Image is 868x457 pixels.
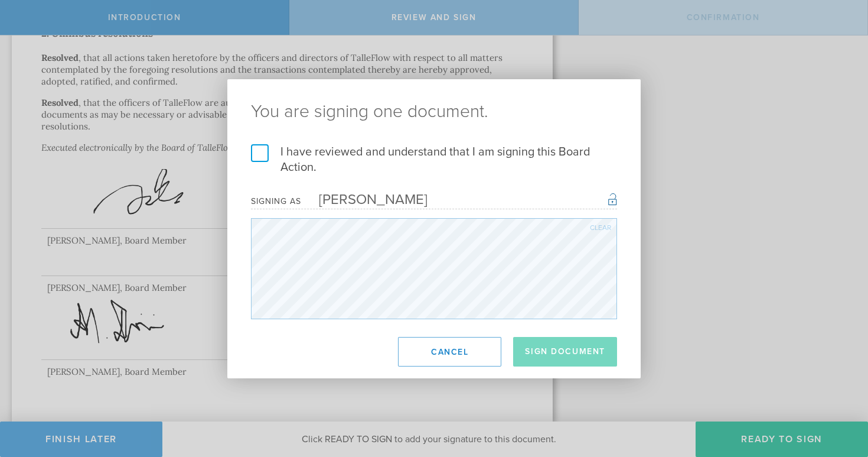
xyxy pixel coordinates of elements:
label: I have reviewed and understand that I am signing this Board Action. [251,144,617,175]
ng-pluralize: You are signing one document. [251,103,617,121]
button: Cancel [398,337,501,367]
button: Sign Document [513,337,617,367]
div: Signing as [251,196,301,206]
div: [PERSON_NAME] [301,191,428,208]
